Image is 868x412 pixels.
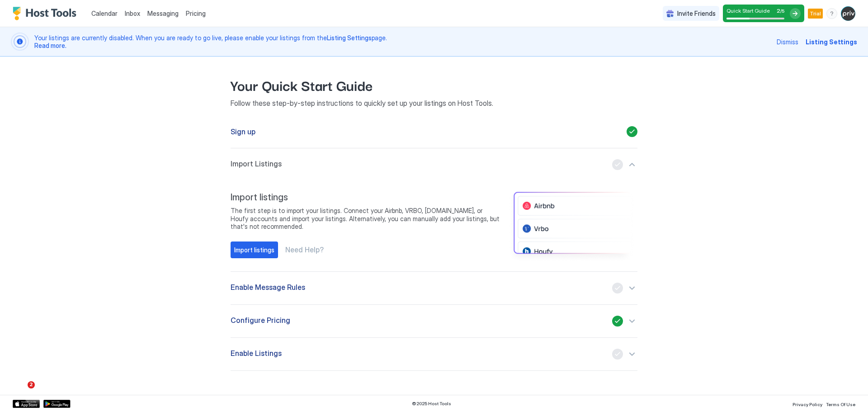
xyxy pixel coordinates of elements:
[231,207,500,231] span: The first step is to import your listings. Connect your Airbnb, VRBO, [DOMAIN_NAME], or Houfy acc...
[13,400,40,408] a: App Store
[793,402,822,407] span: Privacy Policy
[726,7,770,14] span: Quick Start Guide
[34,42,66,49] a: Read more.
[793,399,822,408] a: Privacy Policy
[34,34,771,50] span: Your listings are currently disabled. When you are ready to go live, please enable your listings ...
[231,338,637,370] button: Enable Listings
[841,6,855,21] div: User profile
[231,148,637,181] button: Import Listings
[147,9,179,17] span: Messaging
[677,9,716,18] span: Invite Friends
[91,9,118,17] span: Calendar
[780,8,784,14] span: / 5
[777,37,798,47] div: Dismiss
[507,192,637,260] div: image
[231,283,305,294] span: Enable Message Rules
[186,9,206,18] span: Pricing
[231,349,282,360] span: Enable Listings
[285,245,324,255] a: Need Help?
[327,34,372,42] a: Listing Settings
[231,159,282,170] span: Import Listings
[231,272,637,304] button: Enable Message Rules
[231,316,290,327] span: Configure Pricing
[28,381,35,388] span: 2
[806,37,857,47] div: Listing Settings
[125,9,140,17] span: Inbox
[125,9,140,18] a: Inbox
[231,305,637,337] button: Configure Pricing
[91,9,118,18] a: Calendar
[231,242,278,258] button: Import listings
[43,400,71,408] a: Google Play Store
[826,402,855,407] span: Terms Of Use
[231,75,637,95] span: Your Quick Start Guide
[9,381,31,403] iframe: Intercom live chat
[231,127,255,136] span: Sign up
[234,245,274,255] div: Import listings
[13,7,80,20] a: Host Tools Logo
[231,99,637,108] span: Follow these step-by-step instructions to quickly set up your listings on Host Tools.
[412,401,451,407] span: © 2025 Host Tools
[777,7,780,14] span: 2
[826,8,837,19] div: menu
[231,181,637,271] section: Import Listings
[826,399,855,408] a: Terms Of Use
[231,192,500,203] span: Import listings
[810,9,821,18] span: Trial
[147,9,179,18] a: Messaging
